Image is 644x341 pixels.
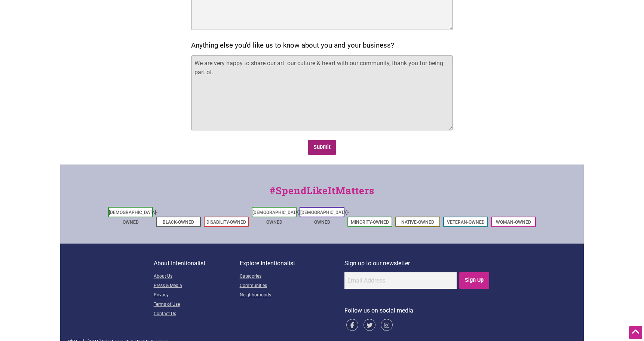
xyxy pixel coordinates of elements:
[351,220,389,225] a: Minority-Owned
[154,259,240,268] p: About Intentionalist
[459,272,490,289] input: Sign Up
[154,281,240,291] a: Press & Media
[191,39,394,52] label: Anything else you'd like us to know about you and your business?
[154,272,240,281] a: About Us
[109,210,157,225] a: [DEMOGRAPHIC_DATA]-Owned
[252,210,301,225] a: [DEMOGRAPHIC_DATA]-Owned
[240,291,344,300] a: Neighborhoods
[344,259,491,268] p: Sign up to our newsletter
[60,183,584,205] div: #SpendLikeItMatters
[629,326,642,339] div: Scroll Back to Top
[154,310,240,319] a: Contact Us
[154,300,240,310] a: Terms of Use
[496,220,531,225] a: Woman-Owned
[240,272,344,281] a: Categories
[240,281,344,291] a: Communities
[300,210,349,225] a: [DEMOGRAPHIC_DATA]-Owned
[206,220,246,225] a: Disability-Owned
[240,259,344,268] p: Explore Intentionalist
[401,220,434,225] a: Native-Owned
[154,291,240,300] a: Privacy
[344,272,457,289] input: Email Address
[447,220,485,225] a: Veteran-Owned
[163,220,194,225] a: Black-Owned
[344,306,491,316] p: Follow us on social media
[308,140,337,155] input: Submit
